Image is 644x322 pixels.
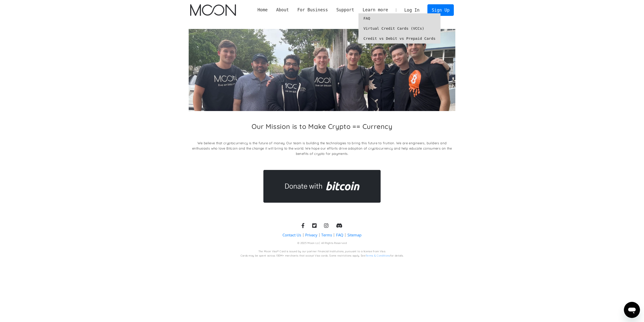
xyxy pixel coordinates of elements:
[358,7,392,13] div: Learn more
[366,254,390,257] a: Terms & Conditions
[363,7,388,13] div: Learn more
[258,250,386,254] div: The Moon Visa® Card is issued by our partner Financial Institutions, pursuant to a license from V...
[240,254,404,258] div: Cards may be spent across 130M+ merchants that accept Visa cards. Some restrictions apply. See fo...
[358,33,441,44] a: Credit vs Debit vs Prepaid Cards
[358,13,441,44] nav: Learn more
[336,7,354,13] div: Support
[336,232,343,238] a: FAQ
[427,4,454,16] a: Sign Up
[305,232,317,238] a: Privacy
[332,7,358,13] div: Support
[190,4,236,16] img: Moon Logo
[358,13,441,23] a: FAQ
[189,140,456,156] p: We believe that cryptocurrency is the future of money. Our team is building the technologies to b...
[347,232,361,238] a: Sitemap
[358,23,441,33] a: Virtual Credit Cards (VCCs)
[321,232,332,238] a: Terms
[624,302,640,318] iframe: Кнопка запуска окна обмена сообщениями
[297,241,347,245] div: © 2025 Moon LLC All Rights Reserved
[276,7,289,13] div: About
[252,122,392,130] h2: Our Mission is to Make Crypto == Currency
[283,232,301,238] a: Contact Us
[400,5,424,16] a: Log In
[293,7,332,13] div: For Business
[253,7,272,13] a: Home
[272,7,293,13] div: About
[190,4,236,16] a: home
[297,7,328,13] div: For Business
